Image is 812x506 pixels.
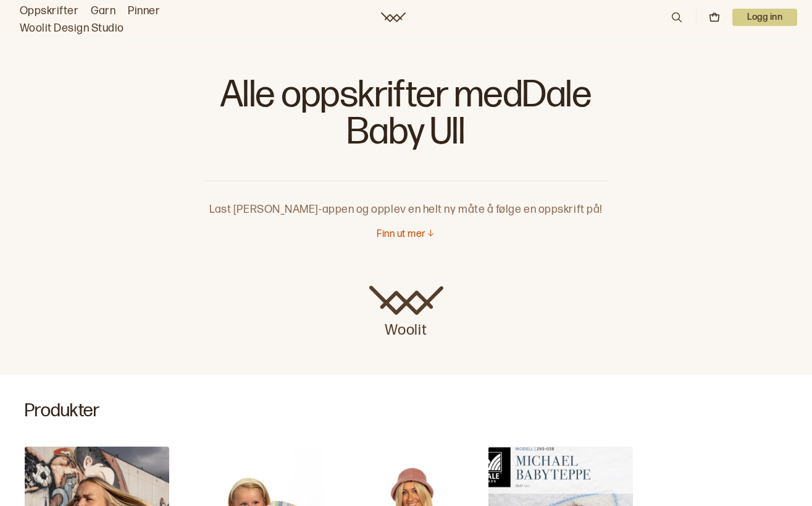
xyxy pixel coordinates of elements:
a: Woolit Design Studio [20,20,124,37]
a: Garn [91,2,115,20]
a: Woolit [381,12,406,22]
button: User dropdown [732,9,797,26]
a: Oppskrifter [20,2,78,20]
p: Last [PERSON_NAME]-appen og opplev en helt ny måte å følge en oppskrift på! [203,181,609,218]
img: Woolit [369,286,443,315]
p: Finn ut mer [377,228,425,241]
button: Finn ut mer [377,228,435,241]
p: Woolit [369,315,443,340]
p: Logg inn [732,9,797,26]
a: Woolit [369,286,443,340]
a: Pinner [128,2,160,20]
h1: Alle oppskrifter med Dale Baby Ull [203,74,609,161]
